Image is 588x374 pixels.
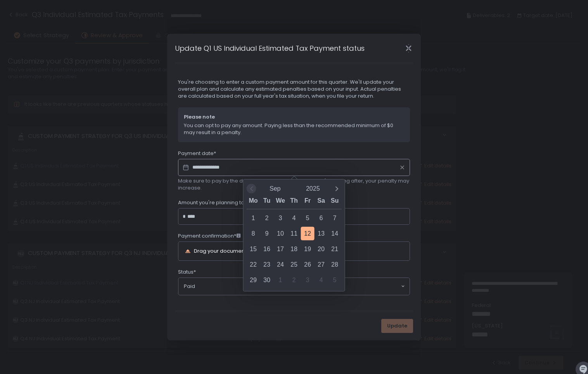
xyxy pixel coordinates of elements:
[315,211,328,225] div: 6
[247,211,260,225] div: 1
[260,273,274,287] div: 30
[294,182,332,195] button: Open years overlay
[396,44,421,53] div: Close
[301,273,315,287] div: 3
[274,195,287,209] div: We
[178,150,216,157] span: Payment date*
[260,195,274,209] div: Tu
[260,258,274,271] div: 23
[178,269,196,276] span: Status*
[178,178,410,191] span: Make sure to pay by the due date to avoid penalties. If you're paying after, your penalty may inc...
[247,211,342,287] div: Calendar days
[274,211,287,225] div: 3
[178,233,241,240] span: Payment confirmation*
[247,258,260,271] div: 22
[287,273,301,287] div: 2
[315,227,328,240] div: 13
[175,43,365,53] h1: Update Q1 US Individual Estimated Tax Payment status
[256,182,294,195] button: Open months overlay
[247,184,256,193] button: Previous month
[260,211,274,225] div: 2
[328,273,342,287] div: 5
[315,258,328,271] div: 27
[315,242,328,256] div: 20
[274,227,287,240] div: 10
[195,283,400,290] input: Search for option
[194,248,305,253] div: Drag your document here or click to browse
[274,242,287,256] div: 17
[287,227,301,240] div: 11
[247,273,260,287] div: 29
[247,195,342,287] div: Calendar wrapper
[301,195,315,209] div: Fr
[247,227,260,240] div: 8
[328,242,342,256] div: 21
[274,273,287,287] div: 1
[184,283,195,290] span: Paid
[178,159,410,176] input: Datepicker input
[301,211,315,225] div: 5
[328,258,342,271] div: 28
[260,242,274,256] div: 16
[287,195,301,209] div: Th
[247,195,260,209] div: Mo
[301,258,315,271] div: 26
[332,184,342,193] button: Next month
[328,211,342,225] div: 7
[260,227,274,240] div: 9
[328,195,342,209] div: Su
[274,258,287,271] div: 24
[287,211,301,225] div: 4
[315,195,328,209] div: Sa
[178,278,410,295] div: Search for option
[178,199,258,206] span: Amount you're planning to pay*
[287,258,301,271] div: 25
[301,242,315,256] div: 19
[301,227,315,240] div: 12
[184,122,404,136] span: You can opt to pay any amount. Paying less than the recommended minimum of $0 may result in a pen...
[247,242,260,256] div: 15
[315,273,328,287] div: 4
[178,79,410,100] span: You're choosing to enter a custom payment amount for this quarter. We'll update your overall plan...
[184,114,404,121] span: Please note
[328,227,342,240] div: 14
[287,242,301,256] div: 18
